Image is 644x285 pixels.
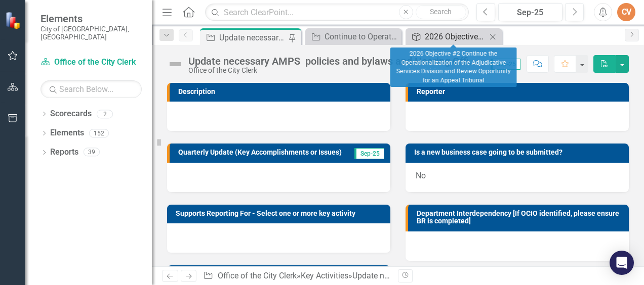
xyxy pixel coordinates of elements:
[167,56,183,72] img: Not Defined
[50,108,92,120] a: Scorecards
[610,251,634,275] div: Open Intercom Messenger
[89,129,109,137] div: 152
[176,210,385,217] h3: Supports Reporting For - Select one or more key activity
[203,270,390,282] div: » »
[5,12,23,29] img: ClearPoint Strategy
[417,210,624,225] h3: Department Interdependency [If OCIO identified, please ensure BR is completed]
[219,31,286,44] div: Update necessary AMPS policies and bylaws and Hearing Officer SOPs
[301,271,348,280] a: Key Activities
[188,56,480,67] div: Update necessary AMPS policies and bylaws and Hearing Officer SOPs
[178,149,352,156] h3: Quarterly Update (Key Accomplishments or Issues)
[41,25,142,41] small: City of [GEOGRAPHIC_DATA], [GEOGRAPHIC_DATA]
[414,149,624,156] h3: Is a new business case going to be submitted?
[97,110,113,118] div: 2
[416,5,466,19] button: Search
[425,30,487,43] div: 2026 Objective #2 Continue the Operationalization of the Adjudicative Services Division and Revie...
[390,47,517,87] div: 2026 Objective #2 Continue the Operationalization of the Adjudicative Services Division and Revie...
[408,30,487,43] a: 2026 Objective #2 Continue the Operationalization of the Adjudicative Services Division and Revie...
[416,171,426,180] span: No
[50,127,84,139] a: Elements
[41,57,142,68] a: Office of the City Clerk
[308,30,399,43] a: Continue to Operationalize administrative portion of the adjudication process
[502,7,559,19] div: Sep-25
[352,271,607,280] div: Update necessary AMPS policies and bylaws and Hearing Officer SOPs
[50,147,78,158] a: Reports
[617,3,635,21] button: CV
[417,88,624,96] h3: Reporter
[498,3,562,21] button: Sep-25
[188,67,480,74] div: Office of the City Clerk
[41,13,142,25] span: Elements
[218,271,297,280] a: Office of the City Clerk
[84,148,100,157] div: 39
[354,148,384,159] span: Sep-25
[178,88,385,96] h3: Description
[325,30,399,43] div: Continue to Operationalize administrative portion of the adjudication process
[41,80,142,98] input: Search Below...
[205,4,469,21] input: Search ClearPoint...
[430,8,452,16] span: Search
